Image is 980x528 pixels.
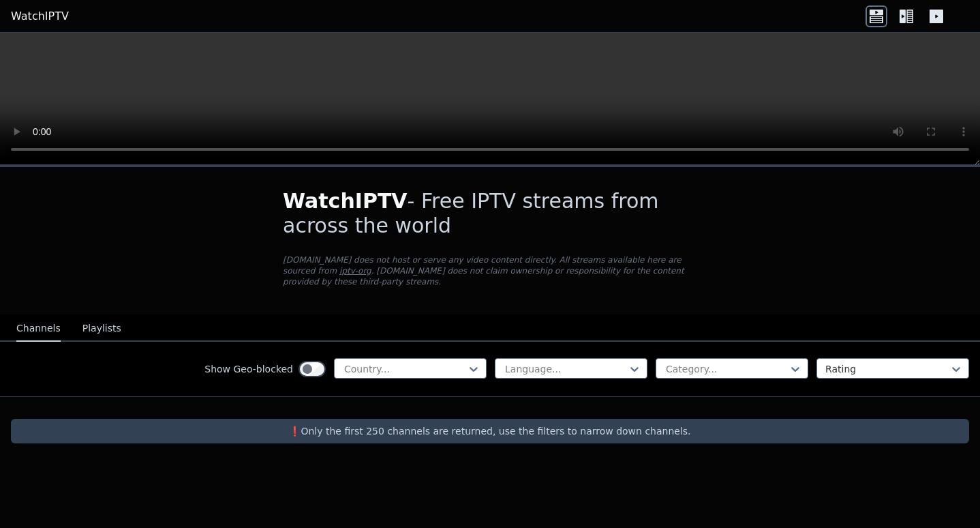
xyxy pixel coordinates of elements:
p: [DOMAIN_NAME] does not host or serve any video content directly. All streams available here are s... [283,254,697,287]
button: Channels [16,316,61,342]
p: ❗️Only the first 250 channels are returned, use the filters to narrow down channels. [16,424,964,438]
button: Playlists [82,316,121,342]
span: WatchIPTV [283,189,408,213]
a: iptv-org [339,266,371,276]
a: WatchIPTV [11,8,69,25]
h1: - Free IPTV streams from across the world [283,189,697,238]
label: Show Geo-blocked [204,362,293,376]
